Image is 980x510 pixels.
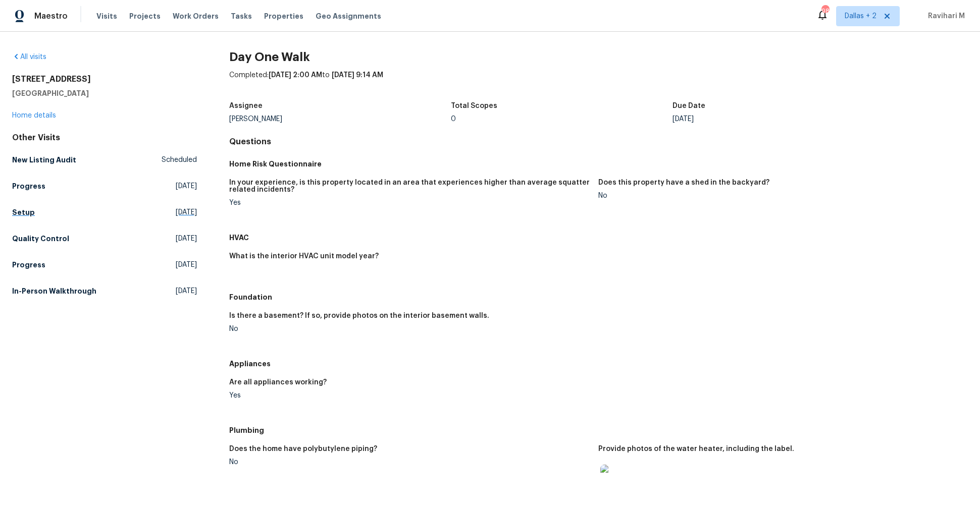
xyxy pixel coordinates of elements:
span: Visits [96,11,117,21]
h5: What is the interior HVAC unit model year? [229,253,379,260]
h5: Does this property have a shed in the backyard? [598,179,769,186]
h2: Day One Walk [229,52,968,62]
span: [DATE] 9:14 AM [332,72,383,79]
h4: Questions [229,137,968,147]
h5: Is there a basement? If so, provide photos on the interior basement walls. [229,312,489,319]
span: [DATE] [176,260,197,270]
div: No [598,192,960,199]
a: All visits [12,53,46,61]
h5: Home Risk Questionnaire [229,159,968,169]
h5: Quality Control [12,234,69,244]
a: Quality Control[DATE] [12,230,197,248]
h5: Appliances [229,359,968,369]
span: Maestro [34,11,68,21]
h5: Assignee [229,102,263,109]
h2: [STREET_ADDRESS] [12,74,197,84]
span: Ravihari M [924,11,965,21]
h5: Provide photos of the water heater, including the label. [598,445,794,452]
a: Progress[DATE] [12,256,197,274]
span: [DATE] [176,234,197,244]
span: [DATE] [176,181,197,191]
div: [DATE] [673,116,894,123]
div: Yes [229,199,591,206]
h5: Progress [12,260,45,270]
h5: Does the home have polybutylene piping? [229,445,377,452]
div: 98 [821,6,829,16]
a: Home details [12,112,56,119]
h5: In your experience, is this property located in an area that experiences higher than average squa... [229,179,591,193]
a: Progress[DATE] [12,177,197,195]
span: Projects [129,11,161,21]
span: Work Orders [173,11,219,21]
a: In-Person Walkthrough[DATE] [12,282,197,300]
a: Setup[DATE] [12,203,197,221]
div: Completed: to [229,70,968,96]
h5: [GEOGRAPHIC_DATA] [12,88,197,98]
h5: Due Date [673,102,705,109]
div: Other Visits [12,133,197,143]
h5: Are all appliances working? [229,379,327,386]
h5: HVAC [229,233,968,243]
span: [DATE] [176,286,197,296]
span: Dallas + 2 [845,11,876,21]
h5: Foundation [229,292,968,302]
h5: In-Person Walkthrough [12,286,96,296]
div: [PERSON_NAME] [229,116,451,123]
span: Properties [264,11,303,21]
span: Scheduled [162,155,197,165]
h5: New Listing Audit [12,155,76,165]
h5: Setup [12,207,35,217]
div: No [229,325,591,332]
h5: Total Scopes [451,102,497,109]
span: [DATE] 2:00 AM [269,72,322,79]
div: Yes [229,392,591,399]
h5: Plumbing [229,425,968,435]
div: No [229,459,591,466]
h5: Progress [12,181,45,191]
a: New Listing AuditScheduled [12,151,197,169]
span: Geo Assignments [316,11,381,21]
span: [DATE] [176,207,197,217]
span: Tasks [231,13,252,20]
div: 0 [451,116,673,123]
